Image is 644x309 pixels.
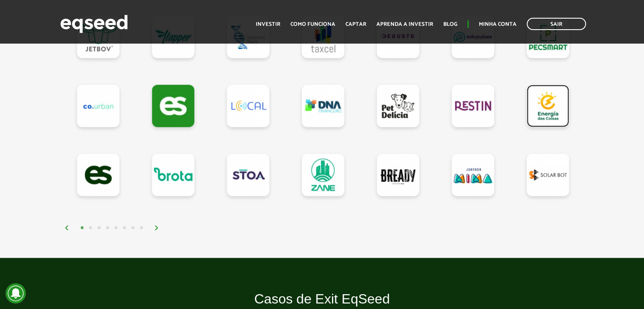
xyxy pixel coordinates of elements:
[227,85,269,127] a: Loocal
[154,225,159,230] img: arrow%20right.svg
[256,22,280,27] a: Investir
[227,154,269,196] a: STOA Seguros
[452,154,494,196] a: Jornada Mima
[78,224,86,232] button: 1 of 4
[95,224,103,232] button: 3 of 4
[290,22,335,27] a: Como funciona
[527,85,569,127] a: Energia das Coisas
[452,85,494,127] a: Restin
[345,22,366,27] a: Captar
[137,224,146,232] button: 8 of 4
[376,22,433,27] a: Aprenda a investir
[479,22,517,27] a: Minha conta
[112,224,120,232] button: 5 of 4
[103,224,112,232] button: 4 of 4
[377,154,419,196] a: Bready
[152,154,194,196] a: Brota Company
[86,224,95,232] button: 2 of 4
[60,13,128,35] img: EqSeed
[302,154,344,196] a: Zane
[443,22,457,27] a: Blog
[152,85,194,127] a: Testando Contrato
[120,224,129,232] button: 6 of 4
[77,154,119,196] a: EqSeed
[77,85,119,127] a: Co.Urban
[377,85,419,127] a: Pet Delícia
[64,225,69,230] img: arrow%20left.svg
[302,85,344,127] a: DNA Financeiro
[129,224,137,232] button: 7 of 4
[527,18,586,30] a: Sair
[527,154,569,196] a: Solar Bot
